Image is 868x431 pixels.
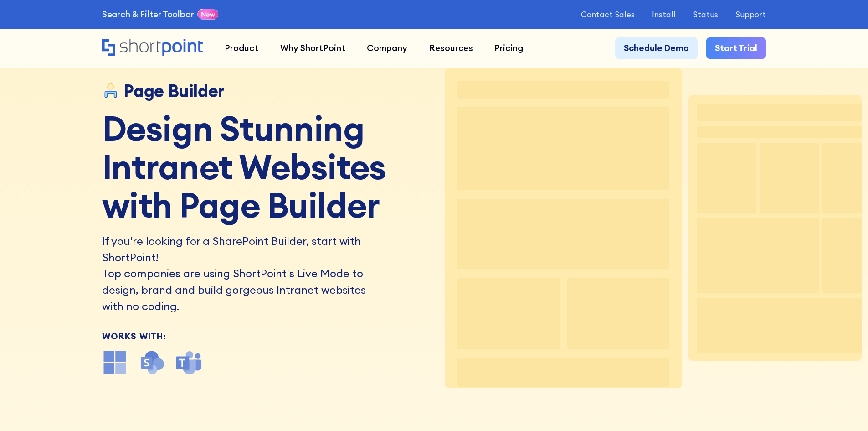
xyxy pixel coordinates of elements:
[269,37,356,59] a: Why ShortPoint
[693,10,718,19] a: Status
[102,109,427,224] h1: Design Stunning Intranet Websites with Page Builder
[418,37,484,59] a: Resources
[123,81,224,101] div: Page Builder
[102,39,203,57] a: Home
[225,42,258,55] div: Product
[615,37,698,59] a: Schedule Demo
[176,349,202,375] img: microsoft teams icon
[102,8,194,21] a: Search & Filter Toolbar
[102,265,371,314] p: Top companies are using ShortPoint's Live Mode to design, brand and build gorgeous Intranet websi...
[706,37,766,59] a: Start Trial
[102,349,128,375] img: microsoft office icon
[102,233,371,265] h2: If you're looking for a SharePoint Builder, start with ShortPoint!
[484,37,534,59] a: Pricing
[494,42,523,55] div: Pricing
[735,10,766,19] a: Support
[367,42,407,55] div: Company
[102,332,427,341] div: Works With:
[280,42,345,55] div: Why ShortPoint
[429,42,473,55] div: Resources
[581,10,635,19] a: Contact Sales
[652,10,676,19] a: Install
[214,37,269,59] a: Product
[356,37,418,59] a: Company
[139,349,165,375] img: SharePoint icon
